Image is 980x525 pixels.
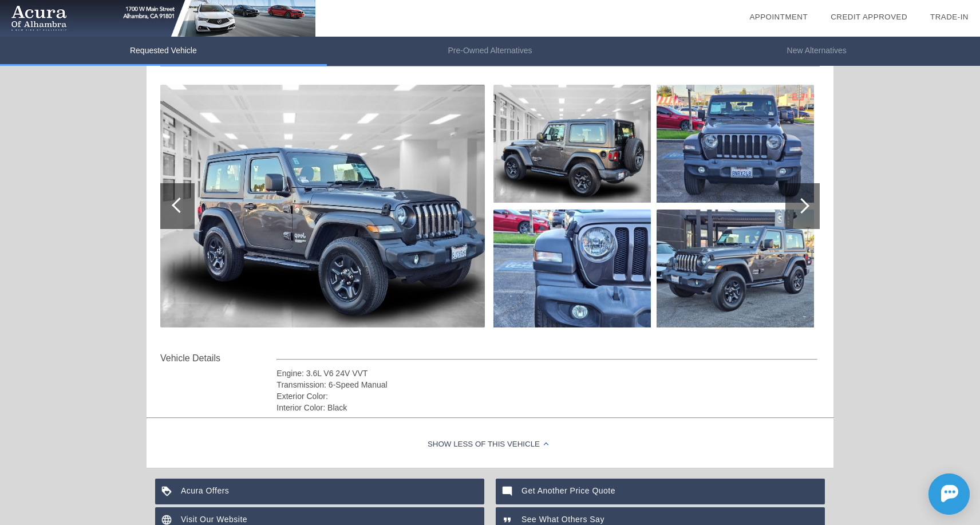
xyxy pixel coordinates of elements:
a: Acura Offers [155,479,484,504]
a: Appointment [749,13,808,21]
iframe: Chat Assistance [877,463,980,525]
img: fb2c15889a2c0e8aeafbc3af6aa3b689.jpg [160,85,485,327]
a: Credit Approved [831,13,907,21]
a: Trade-In [930,13,969,21]
img: 09880bafbfe78cb60023a44bbdb918ce.jpg [657,85,814,203]
div: Vehicle Details [160,352,276,365]
img: 48052305b4d48d6c6bc08bc7e2340425.jpg [657,210,814,327]
div: Transmission: 6-Speed Manual [276,379,817,390]
img: ic_loyalty_white_24dp_2x.png [155,479,181,504]
div: Exterior Color: [276,390,817,402]
li: New Alternatives [653,37,980,66]
div: Engine: 3.6L V6 24V VVT [276,368,817,379]
img: ic_mode_comment_white_24dp_2x.png [496,479,521,504]
a: Get Another Price Quote [496,479,825,504]
div: Interior Color: Black [276,402,817,413]
img: b7c660cf87b6120e37e44aac07c540bd.jpg [493,85,651,203]
div: Show Less of this Vehicle [147,422,833,468]
li: Pre-Owned Alternatives [327,37,654,66]
img: 98d7b5195ae345e0554052c1bc24bb53.jpg [493,210,651,327]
